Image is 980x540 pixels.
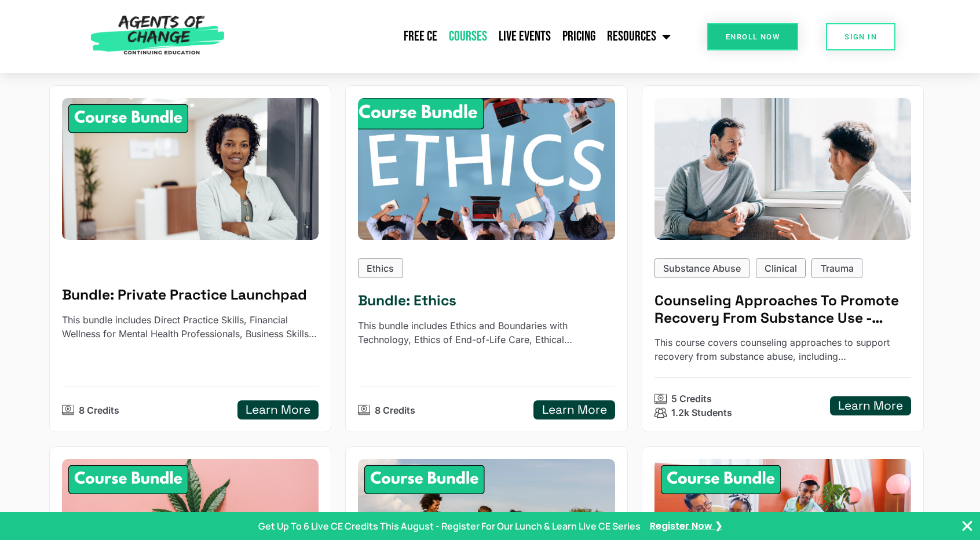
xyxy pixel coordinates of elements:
span: Enroll Now [726,33,780,41]
img: Ethics - 8 Credit CE Bundle [345,91,628,247]
p: Clinical [765,261,797,275]
h5: Learn More [542,403,607,417]
h5: Learn More [838,399,903,413]
img: Private Practice Launchpad - 8 Credit CE Bundle [62,98,319,240]
h5: Learn More [246,403,310,417]
p: 8 Credits [375,403,415,417]
p: 8 Credits [79,403,119,417]
a: SIGN IN [826,23,895,50]
h5: Bundle: Private Practice Launchpad [62,286,319,304]
a: Courses [443,22,493,51]
h5: Counseling Approaches To Promote Recovery From Substance Use - Reading Based [654,292,911,326]
p: Ethics [367,261,394,275]
a: Free CE [398,22,443,51]
p: Substance Abuse [663,261,741,275]
p: Get Up To 6 Live CE Credits This August - Register For Our Lunch & Learn Live CE Series [258,519,641,533]
a: Ethics - 8 Credit CE BundleEthics Bundle: EthicsThis bundle includes Ethics and Boundaries with T... [345,85,628,432]
nav: Menu [231,22,677,51]
p: 1.2k Students [671,406,732,419]
p: This course covers counseling approaches to support recovery from substance abuse, including harm... [654,335,911,363]
h5: Bundle: Ethics [358,292,615,309]
a: Enroll Now [707,23,798,50]
button: Close Banner [960,519,974,533]
a: Private Practice Launchpad - 8 Credit CE BundleBundle: Private Practice LaunchpadThis bundle incl... [49,85,332,432]
a: Counseling Approaches To Promote Recovery From Substance Use (5 General CE Credit) - Reading Base... [642,85,924,432]
a: Live Events [493,22,557,51]
a: Resources [601,22,677,51]
a: Pricing [557,22,601,51]
a: Register Now ❯ [650,520,722,532]
span: SIGN IN [844,33,877,41]
p: This bundle includes Direct Practice Skills, Financial Wellness for Mental Health Professionals, ... [62,313,319,341]
p: Trauma [821,261,854,275]
div: Ethics - 8 Credit CE Bundle [358,98,615,240]
img: Counseling Approaches To Promote Recovery From Substance Use (5 General CE Credit) - Reading Based [654,98,911,240]
p: 5 Credits [671,392,712,406]
p: This bundle includes Ethics and Boundaries with Technology, Ethics of End-of-Life Care, Ethical C... [358,319,615,346]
